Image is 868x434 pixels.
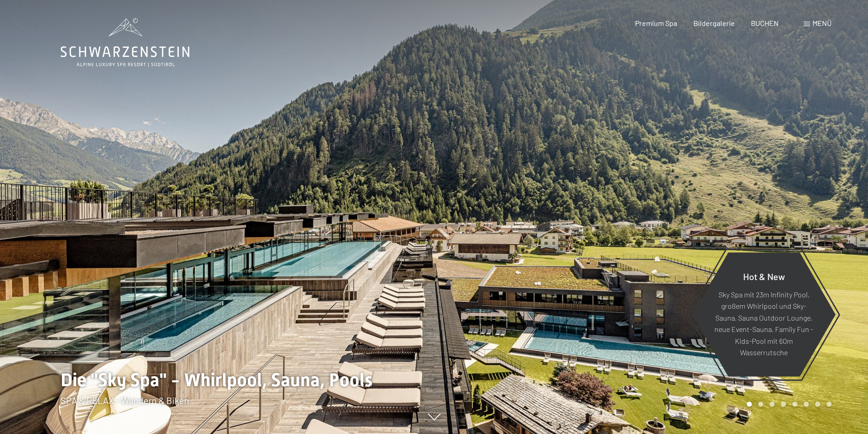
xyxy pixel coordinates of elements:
div: Carousel Page 4 [781,402,786,407]
div: Carousel Page 2 [758,402,763,407]
span: Hot & New [743,271,785,281]
div: Carousel Page 1 (Current Slide) [747,402,752,407]
div: Carousel Page 7 [815,402,820,407]
div: Carousel Page 3 [770,402,775,407]
div: Carousel Page 8 [827,402,832,407]
div: Carousel Page 6 [804,402,809,407]
a: BUCHEN [751,19,779,27]
a: Bildergalerie [693,19,735,27]
span: Menü [812,19,832,27]
a: Hot & New Sky Spa mit 23m Infinity Pool, großem Whirlpool und Sky-Sauna, Sauna Outdoor Lounge, ne... [692,252,836,377]
a: Premium Spa [635,19,677,27]
p: Sky Spa mit 23m Infinity Pool, großem Whirlpool und Sky-Sauna, Sauna Outdoor Lounge, neue Event-S... [714,288,813,358]
div: Carousel Pagination [744,402,832,407]
div: Carousel Page 5 [792,402,797,407]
